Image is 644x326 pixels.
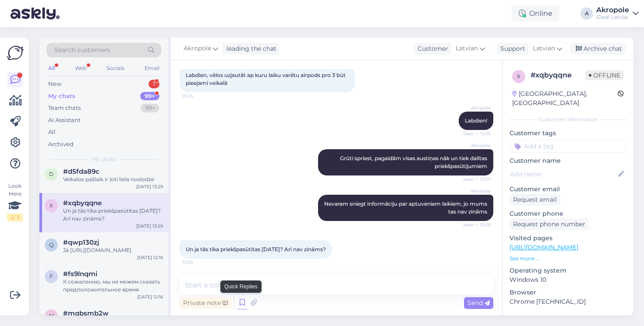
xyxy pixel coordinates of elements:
div: leading the chat [223,44,276,53]
span: q [49,242,53,248]
a: [URL][DOMAIN_NAME] [510,243,578,251]
span: Akropole [458,105,491,111]
div: Veikalos pašlaik ir ļoti liela noslodze [63,175,163,183]
span: Labdien! [465,117,487,124]
p: Customer name [510,156,626,165]
p: Customer email [510,185,626,194]
div: # xqbyqqne [531,70,585,81]
div: 2 / 3 [7,214,23,221]
p: Visited pages [510,234,626,243]
div: Private note [180,297,231,309]
p: Customer tags [510,129,626,138]
span: d [49,171,53,177]
div: A [580,7,593,20]
div: [DATE] 12:16 [137,294,163,300]
div: 99+ [140,92,159,101]
div: Archived [48,140,74,149]
div: Support [497,44,525,53]
span: Seen ✓ 13:26 [458,130,491,137]
span: Seen ✓ 13:27 [458,176,491,182]
div: All [48,128,56,137]
input: Add a tag [510,140,626,153]
div: Socials [105,63,126,74]
div: К сожалению, мы не можем сказать предположительное время [63,278,163,294]
span: #d5fda89c [63,168,99,175]
input: Add name [510,169,616,179]
span: #fs9lnqmi [63,270,97,278]
span: #mqbsmb2w [63,309,109,317]
div: My chats [48,92,75,101]
div: Web [73,63,88,74]
p: Browser [510,288,626,297]
span: Latvian [533,44,555,53]
span: Akropole [458,188,491,194]
a: AkropoleiDeal Latvija [596,7,639,21]
div: Jā [URL][DOMAIN_NAME] [63,246,163,254]
div: Look Here [7,182,23,221]
div: [DATE] 12:16 [137,254,163,261]
span: Grūti spriest, pagaidām visas austiņas nāk un tiek dalītas priekšpasūtījumiem [340,155,488,169]
span: Labdien, vēlos uzjautāt ap kuru laiku varētu airpods pro 3 būt pieejami veikalā [186,72,347,86]
span: f [50,273,53,280]
div: 1 [149,80,159,88]
span: x [50,202,53,209]
div: [DATE] 13:29 [136,183,163,190]
div: 99+ [141,104,159,112]
span: My chats [92,155,116,163]
div: Extra [510,315,626,323]
div: Un ja tās tika priekšpasūtītas [DATE]? Arī nav zināms? [63,207,163,223]
span: #qwp130zj [63,238,99,246]
img: Askly Logo [7,45,24,61]
div: Akropole [596,7,629,14]
div: [GEOGRAPHIC_DATA], [GEOGRAPHIC_DATA] [512,89,618,108]
span: Offline [585,70,624,80]
small: Quick Replies [224,283,258,291]
span: Akropole [184,44,211,53]
div: AI Assistant [48,116,81,125]
span: Un ja tās tika priekšpasūtītas [DATE]? Arī nav zināms? [186,246,326,252]
span: Search customers [54,46,110,55]
span: 13:29 [182,259,215,266]
span: Nevaram sniegt informāciju par aptuveniem laikiem, jo mums tas nav zināms [324,200,488,215]
p: Operating system [510,266,626,275]
div: Online [512,6,559,21]
div: Archive chat [570,43,626,55]
span: Akropole [458,142,491,149]
span: Latvian [456,44,478,53]
span: Seen ✓ 13:28 [458,221,491,228]
span: x [517,73,520,80]
p: See more ... [510,255,626,263]
div: Customer [414,44,448,53]
p: Chrome [TECHNICAL_ID] [510,297,626,306]
span: 13:26 [182,93,215,99]
div: Email [143,63,161,74]
span: #xqbyqqne [63,199,102,207]
div: All [46,63,57,74]
div: Request phone number [510,218,589,230]
div: Request email [510,194,560,206]
div: Customer information [510,116,626,123]
p: Windows 10 [510,275,626,284]
span: Send [467,299,490,307]
div: iDeal Latvija [596,14,629,21]
div: Team chats [48,104,81,112]
span: m [49,312,54,319]
p: Customer phone [510,209,626,218]
div: New [48,80,61,88]
div: [DATE] 13:29 [136,223,163,229]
